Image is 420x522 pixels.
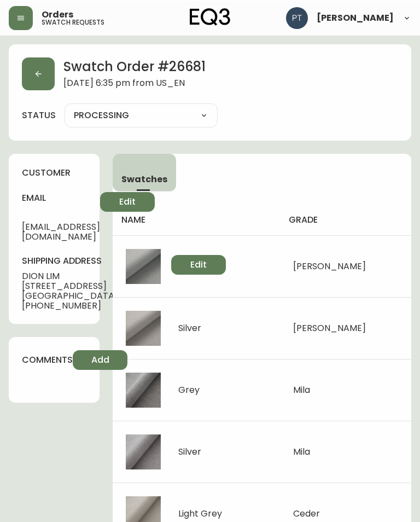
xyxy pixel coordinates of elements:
span: Mila [293,383,310,396]
span: Edit [119,195,136,207]
h4: comments [22,353,73,366]
label: status [22,109,56,121]
h4: shipping address [22,254,171,266]
span: Mila [293,445,310,457]
div: Grey [178,385,200,395]
span: [DATE] 6:35 pm from US_EN [63,78,206,90]
img: 1ef040b2-2de2-424d-b7ba-049843237ed9.jpg-thumb.jpg [126,248,161,283]
img: 986dcd8e1aab7847125929f325458823 [286,7,308,28]
button: Add [73,350,127,369]
span: Add [91,353,109,366]
div: Silver [178,446,201,456]
span: [GEOGRAPHIC_DATA] , CA , 94610 , US [22,291,171,300]
img: fc697197-1440-43c1-a3f7-8a72eb22053b.jpg-thumb.jpg [126,434,161,469]
span: [STREET_ADDRESS] [22,281,171,291]
img: logo [190,8,230,25]
button: Edit [100,192,155,211]
span: [EMAIL_ADDRESS][DOMAIN_NAME] [22,222,100,241]
img: daa70eb7-ec14-4f4d-b9f8-ab182a9941f4.jpg-thumb.jpg [126,372,161,407]
h2: Swatch Order # 26681 [63,57,206,78]
button: Edit [171,254,226,274]
div: Stonewash [178,261,226,271]
div: Silver [178,323,201,333]
h4: name [121,213,271,225]
span: DION LIM [22,271,171,281]
h4: email [22,192,100,204]
h5: swatch requests [42,19,104,25]
div: Light Grey [178,508,222,518]
span: [PERSON_NAME] [317,13,394,22]
h4: customer [22,166,86,178]
span: Orders [42,10,73,19]
span: Edit [190,258,207,270]
h4: grade [289,213,402,225]
span: [PHONE_NUMBER] [22,300,171,310]
img: 4893570a-0a19-48b6-8610-c817494f4be6.jpg-thumb.jpg [126,310,161,345]
span: [PERSON_NAME] [293,321,366,334]
span: Ceder [293,507,320,519]
span: Swatches [121,173,167,184]
span: [PERSON_NAME] [293,259,366,272]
